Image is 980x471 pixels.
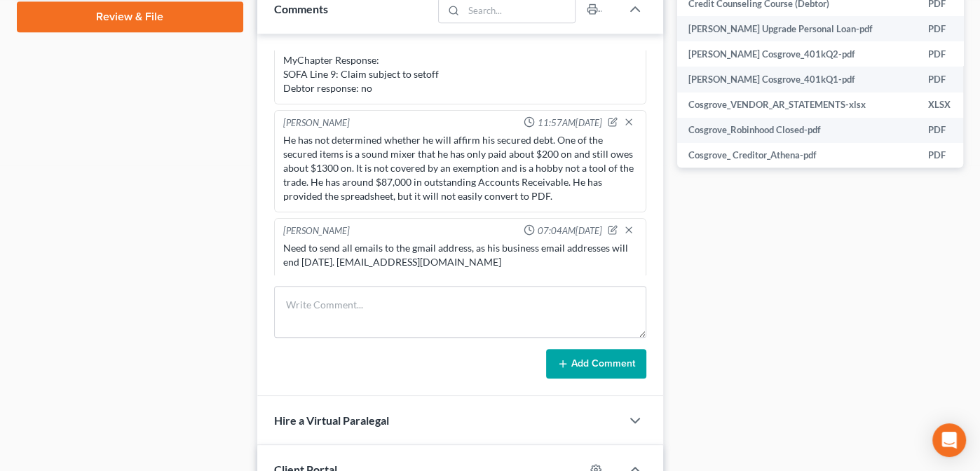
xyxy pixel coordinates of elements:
span: 11:57AM[DATE] [538,116,602,130]
button: Add Comment [546,349,646,378]
div: He has not determined whether he will affirm his secured debt. One of the secured items is a soun... [283,133,637,203]
td: [PERSON_NAME] Cosgrove_401kQ2-pdf [677,41,917,67]
span: 07:04AM[DATE] [538,224,602,238]
div: MyChapter Response: SOFA Line 9: Claim subject to setoff Debtor response: no [283,53,637,95]
div: Open Intercom Messenger [932,423,966,457]
div: Need to send all emails to the gmail address, as his business email addresses will end [DATE]. [E... [283,241,637,269]
span: Comments [274,2,328,15]
span: Hire a Virtual Paralegal [274,414,389,427]
td: Cosgrove_ Creditor_Athena-pdf [677,143,917,168]
td: [PERSON_NAME] Cosgrove_401kQ1-pdf [677,67,917,92]
td: Cosgrove_VENDOR_AR_STATEMENTS-xlsx [677,93,917,118]
td: [PERSON_NAME] Upgrade Personal Loan-pdf [677,16,917,41]
td: Cosgrove_Robinhood Closed-pdf [677,118,917,143]
div: [PERSON_NAME] [283,224,350,238]
div: [PERSON_NAME] [283,116,350,130]
a: Review & File [17,1,243,32]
